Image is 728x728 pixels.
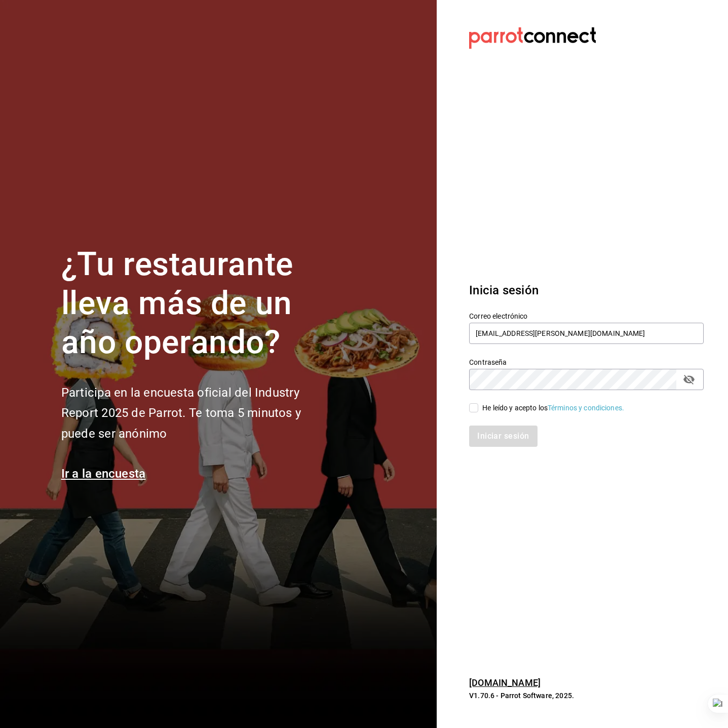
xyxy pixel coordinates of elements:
[482,403,624,413] div: He leído y acepto los
[469,323,704,344] input: Ingresa tu correo electrónico
[469,691,704,701] p: V1.70.6 - Parrot Software, 2025.
[469,359,704,366] label: Contraseña
[680,371,698,388] button: passwordField
[61,382,335,444] h2: Participa en la encuesta oficial del Industry Report 2025 de Parrot. Te toma 5 minutos y puede se...
[61,467,146,481] a: Ir a la encuesta
[469,281,704,299] h3: Inicia sesión
[548,404,624,412] a: Términos y condiciones.
[469,313,704,320] label: Correo electrónico
[469,677,541,688] a: [DOMAIN_NAME]
[61,245,335,362] h1: ¿Tu restaurante lleva más de un año operando?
